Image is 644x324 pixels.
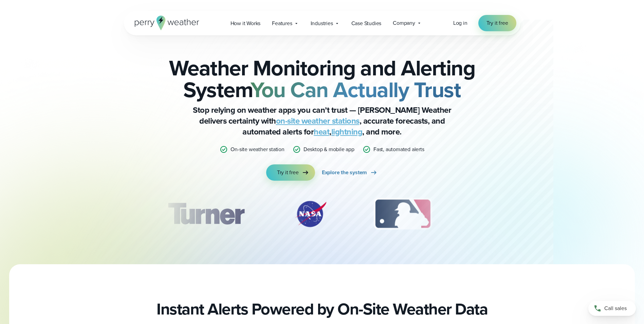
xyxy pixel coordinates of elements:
strong: You Can Actually Trust [251,74,461,106]
h2: Instant Alerts Powered by On-Site Weather Data [157,300,487,319]
span: Call sales [604,304,627,312]
div: 2 of 12 [287,197,334,231]
div: 4 of 12 [471,197,526,231]
div: 3 of 12 [367,197,439,231]
span: Company [393,19,415,27]
div: slideshow [158,197,486,234]
p: Fast, automated alerts [373,145,424,154]
img: Turner-Construction_1.svg [158,197,254,231]
a: How it Works [225,16,266,30]
p: Desktop & mobile app [303,145,354,154]
span: How it Works [231,19,261,28]
a: Log in [453,19,467,27]
a: Try it free [478,15,516,31]
a: Try it free [266,164,315,181]
span: Try it free [277,168,299,177]
img: MLB.svg [367,197,439,231]
a: Call sales [588,301,636,316]
a: heat [314,126,329,138]
span: Explore the system [322,168,367,177]
a: Explore the system [322,164,378,181]
img: NASA.svg [287,197,334,231]
a: Case Studies [346,16,387,30]
a: on-site weather stations [276,115,360,127]
h2: Weather Monitoring and Alerting System [158,57,486,101]
img: PGA.svg [471,197,526,231]
span: Industries [311,19,333,28]
span: Features [272,19,292,28]
a: lightning [331,126,363,138]
p: Stop relying on weather apps you can’t trust — [PERSON_NAME] Weather delivers certainty with , ac... [186,105,458,137]
span: Case Studies [351,19,382,28]
div: 1 of 12 [158,197,254,231]
span: Try it free [486,19,508,27]
p: On-site weather station [231,145,284,154]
